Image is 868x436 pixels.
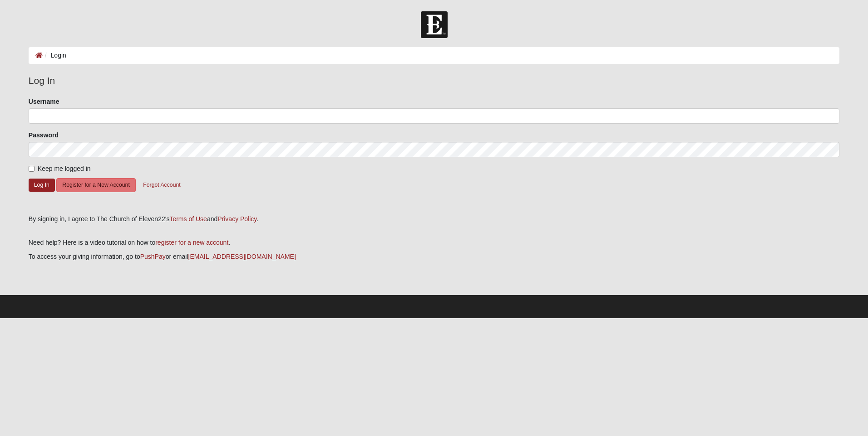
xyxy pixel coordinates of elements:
a: [EMAIL_ADDRESS][DOMAIN_NAME] [188,253,296,260]
p: Need help? Here is a video tutorial on how to . [29,238,839,247]
img: Church of Eleven22 Logo [421,11,448,38]
li: Login [43,51,66,60]
a: Terms of Use [169,215,207,223]
button: Forgot Account [137,178,186,192]
button: Log In [29,179,55,192]
p: To access your giving information, go to or email [29,252,839,262]
span: Keep me logged in [38,165,91,172]
input: Keep me logged in [29,166,35,172]
label: Username [29,97,59,106]
div: By signing in, I agree to The Church of Eleven22's and . [29,214,839,224]
a: Privacy Policy [217,215,256,223]
button: Register for a New Account [56,178,135,192]
legend: Log In [29,73,839,88]
label: Password [29,131,59,140]
a: PushPay [140,253,166,260]
a: register for a new account [155,239,228,246]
